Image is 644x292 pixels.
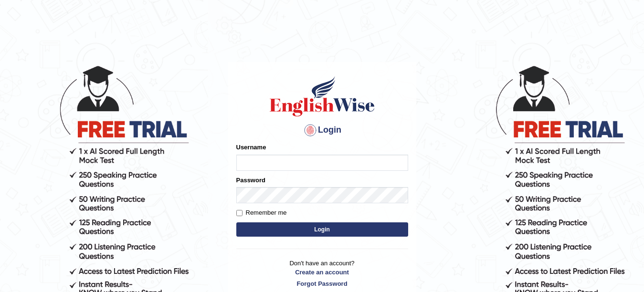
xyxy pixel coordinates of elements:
label: Password [236,176,265,185]
p: Don't have an account? [236,259,408,288]
label: Remember me [236,208,287,218]
a: Create an account [236,268,408,277]
label: Username [236,143,266,152]
h4: Login [236,123,408,138]
input: Remember me [236,210,243,216]
button: Login [236,222,408,237]
a: Forgot Password [236,279,408,288]
img: Logo of English Wise sign in for intelligent practice with AI [268,75,377,118]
